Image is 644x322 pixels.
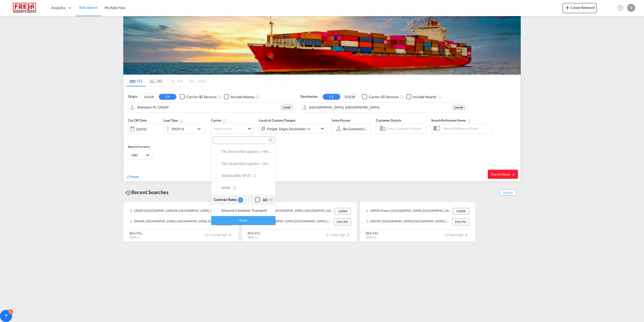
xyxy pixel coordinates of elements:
[253,173,257,178] md-icon: s18 icon-information-outline
[221,186,271,190] div: WWA
[221,149,271,154] div: TXL Ocean Rail Logistics - HMM
[268,138,272,142] md-icon: icon-magnify
[221,161,271,166] div: TXL Ocean Rail Logistics - ONE
[255,197,273,202] md-checkbox: Checkbox No Ink
[263,197,273,202] div: All
[221,173,271,178] div: VANGUARD SPOT
[267,198,273,202] span: (78)
[211,216,275,225] div: Done
[238,197,243,203] div: 0
[214,197,238,202] div: Contract Rates
[221,208,271,212] div: Alesund Container Transport
[233,186,237,190] md-icon: s18 icon-information-outline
